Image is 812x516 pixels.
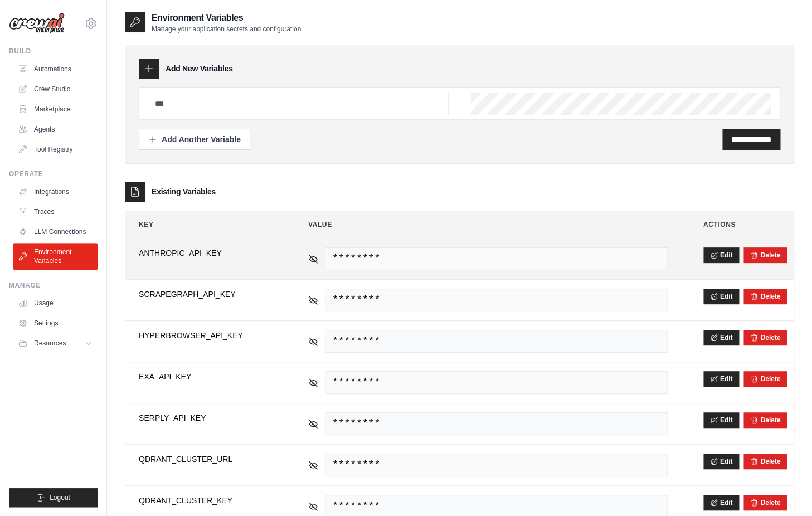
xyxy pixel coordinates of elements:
div: Add Another Variable [148,134,241,145]
button: Logout [9,488,98,507]
div: Operate [9,169,98,178]
button: Add Another Variable [139,129,250,150]
a: Environment Variables [13,243,98,270]
button: Delete [750,457,780,466]
a: Traces [13,203,98,221]
span: HYPERBROWSER_API_KEY [139,330,273,341]
img: Logo [9,13,65,34]
span: SERPLY_API_KEY [139,412,273,423]
button: Edit [703,412,740,428]
a: Tool Registry [13,140,98,158]
button: Delete [750,416,780,425]
button: Delete [750,292,780,301]
button: Edit [703,289,740,304]
a: Usage [13,294,98,312]
a: Agents [13,120,98,138]
button: Edit [703,454,740,469]
a: Integrations [13,183,98,201]
button: Edit [703,247,740,263]
span: EXA_API_KEY [139,371,273,382]
button: Delete [750,374,780,383]
span: QDRANT_CLUSTER_URL [139,454,273,465]
button: Delete [750,333,780,342]
button: Delete [750,498,780,507]
h2: Environment Variables [152,11,301,25]
p: Manage your application secrets and configuration [152,25,301,33]
a: LLM Connections [13,223,98,241]
div: Build [9,47,98,56]
span: QDRANT_CLUSTER_KEY [139,495,273,506]
span: ANTHROPIC_API_KEY [139,247,273,259]
button: Edit [703,495,740,510]
h3: Existing Variables [152,186,216,197]
th: Key [125,211,286,238]
span: Logout [50,493,70,502]
th: Value [295,211,681,238]
button: Resources [13,334,98,352]
a: Crew Studio [13,80,98,98]
button: Edit [703,330,740,345]
a: Marketplace [13,100,98,118]
span: Resources [34,339,66,348]
th: Actions [690,211,794,238]
h3: Add New Variables [166,63,233,74]
div: Manage [9,281,98,290]
a: Settings [13,314,98,332]
button: Delete [750,251,780,260]
a: Automations [13,60,98,78]
button: Edit [703,371,740,387]
span: SCRAPEGRAPH_API_KEY [139,289,273,300]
